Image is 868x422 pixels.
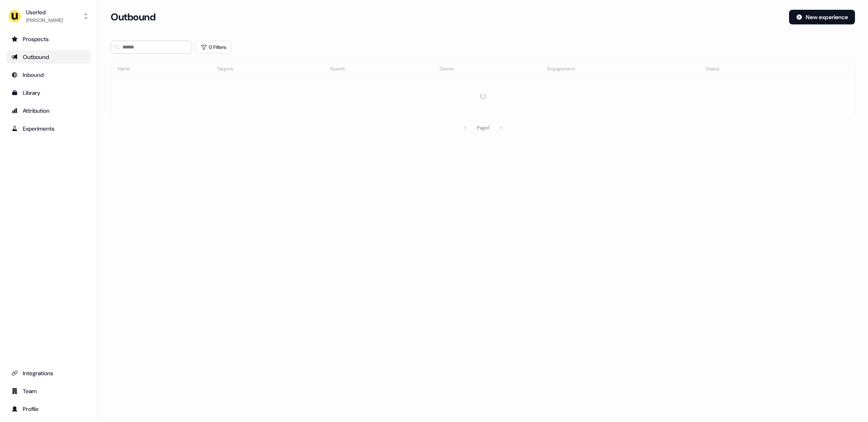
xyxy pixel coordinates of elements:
a: Go to team [7,385,91,398]
a: Go to prospects [7,33,91,46]
a: Go to profile [7,402,91,415]
button: New experience [789,10,855,24]
a: Go to templates [7,86,91,99]
div: Experiments [11,125,86,133]
a: Go to experiments [7,122,91,135]
div: Profile [11,405,86,413]
div: Library [11,89,86,97]
h3: Outbound [111,11,155,23]
div: Team [11,387,86,395]
div: [PERSON_NAME] [26,16,63,24]
a: Go to integrations [7,367,91,380]
a: Go to Inbound [7,68,91,81]
button: Userled[PERSON_NAME] [7,7,91,26]
div: Inbound [11,71,86,79]
button: 0 Filters [195,41,232,54]
a: Go to attribution [7,104,91,117]
div: Prospects [11,35,86,43]
div: Outbound [11,53,86,61]
div: Integrations [11,369,86,377]
div: Userled [26,8,63,16]
a: Go to outbound experience [7,50,91,63]
div: Attribution [11,107,86,115]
